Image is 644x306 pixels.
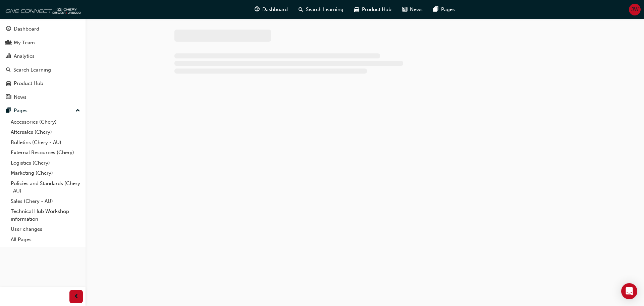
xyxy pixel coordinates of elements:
[349,3,397,16] a: car-iconProduct Hub
[3,50,83,62] a: Analytics
[293,3,349,16] a: search-iconSearch Learning
[249,3,293,16] a: guage-iconDashboard
[255,5,260,14] span: guage-icon
[6,40,11,46] span: people-icon
[14,107,28,115] div: Pages
[75,106,80,115] span: up-icon
[397,3,428,16] a: news-iconNews
[3,77,83,90] a: Product Hub
[8,158,83,168] a: Logistics (Chery)
[306,6,343,13] span: Search Learning
[6,94,11,100] span: news-icon
[8,234,83,245] a: All Pages
[3,104,83,117] button: Pages
[8,206,83,224] a: Technical Hub Workshop information
[428,3,460,16] a: pages-iconPages
[8,117,83,127] a: Accessories (Chery)
[8,137,83,148] a: Bulletins (Chery - AU)
[14,25,39,33] div: Dashboard
[8,178,83,196] a: Policies and Standards (Chery -AU)
[3,3,80,16] img: oneconnect
[6,81,11,87] span: car-icon
[14,93,26,101] div: News
[441,6,455,13] span: Pages
[14,39,35,47] div: My Team
[3,23,83,35] a: Dashboard
[3,21,83,104] button: DashboardMy TeamAnalyticsSearch LearningProduct HubNews
[631,6,639,13] span: JW
[262,6,288,13] span: Dashboard
[8,127,83,137] a: Aftersales (Chery)
[6,26,11,32] span: guage-icon
[3,64,83,76] a: Search Learning
[8,147,83,158] a: External Resources (Chery)
[629,4,641,15] button: JW
[74,293,79,301] span: prev-icon
[402,5,407,14] span: news-icon
[8,168,83,178] a: Marketing (Chery)
[6,53,11,59] span: chart-icon
[3,37,83,49] a: My Team
[299,5,303,14] span: search-icon
[8,196,83,207] a: Sales (Chery - AU)
[621,283,637,299] div: Open Intercom Messenger
[14,80,43,87] div: Product Hub
[6,108,11,114] span: pages-icon
[14,52,35,60] div: Analytics
[3,91,83,103] a: News
[13,66,51,74] div: Search Learning
[8,224,83,234] a: User changes
[410,6,423,13] span: News
[362,6,391,13] span: Product Hub
[354,5,359,14] span: car-icon
[433,5,438,14] span: pages-icon
[6,67,11,73] span: search-icon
